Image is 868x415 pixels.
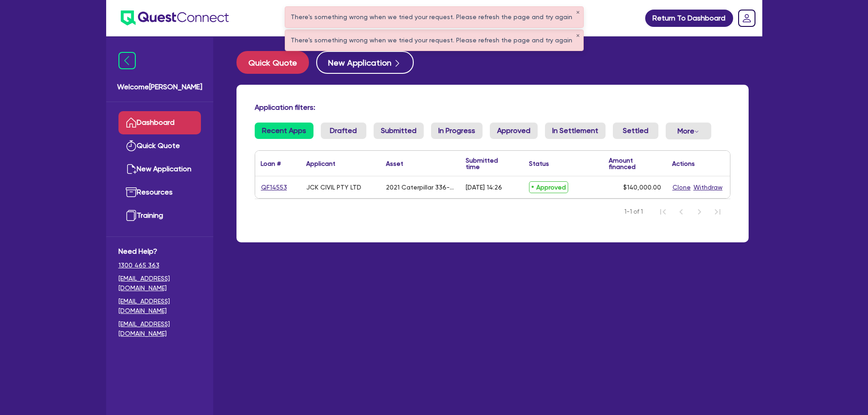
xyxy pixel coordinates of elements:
[624,207,643,216] span: 1-1 of 1
[613,123,658,139] a: Settled
[255,123,313,139] a: Recent Apps
[118,246,201,257] span: Need Help?
[386,184,455,191] div: 2021 Caterpillar 336-07GC Excavator
[236,51,316,74] a: Quick Quote
[121,10,229,26] img: quest-connect-logo-blue
[118,181,201,204] a: Resources
[386,160,403,167] div: Asset
[118,319,201,338] a: [EMAIL_ADDRESS][DOMAIN_NAME]
[690,203,709,221] button: Next Page
[529,160,549,167] div: Status
[118,134,201,158] a: Quick Quote
[709,203,727,221] button: Last Page
[126,164,137,174] img: new-application
[545,123,606,139] a: In Settlement
[672,160,695,167] div: Actions
[261,160,281,167] div: Loan #
[609,157,661,170] div: Amount financed
[118,204,201,227] a: Training
[466,184,502,191] div: [DATE] 14:26
[126,187,137,198] img: resources
[285,7,583,27] div: There's something wrong when we tried your request. Please refresh the page and try again
[118,158,201,181] a: New Application
[645,10,733,27] a: Return To Dashboard
[693,182,723,193] button: Withdraw
[672,182,691,193] button: Clone
[306,184,361,191] div: JCK CIVIL PTY LTD
[261,182,288,193] a: QF14553
[672,203,690,221] button: Previous Page
[118,261,159,269] tcxspan: Call 1300 465 363 via 3CX
[118,274,201,293] a: [EMAIL_ADDRESS][DOMAIN_NAME]
[666,123,711,139] button: Dropdown toggle
[285,30,583,51] div: There's something wrong when we tried your request. Please refresh the page and try again
[735,6,759,30] a: Dropdown toggle
[466,157,510,170] div: Submitted time
[316,51,414,74] button: New Application
[117,82,202,92] span: Welcome [PERSON_NAME]
[126,140,137,151] img: quick-quote
[431,123,483,139] a: In Progress
[118,111,201,134] a: Dashboard
[118,52,136,69] img: icon-menu-close
[306,160,335,167] div: Applicant
[576,34,580,38] button: ✕
[529,181,568,193] span: Approved
[118,297,201,316] a: [EMAIL_ADDRESS][DOMAIN_NAME]
[490,123,538,139] a: Approved
[623,184,661,191] span: $140,000.00
[255,103,730,112] h4: Application filters:
[126,210,137,221] img: training
[654,203,672,221] button: First Page
[374,123,424,139] a: Submitted
[236,51,309,74] button: Quick Quote
[321,123,366,139] a: Drafted
[576,10,580,15] button: ✕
